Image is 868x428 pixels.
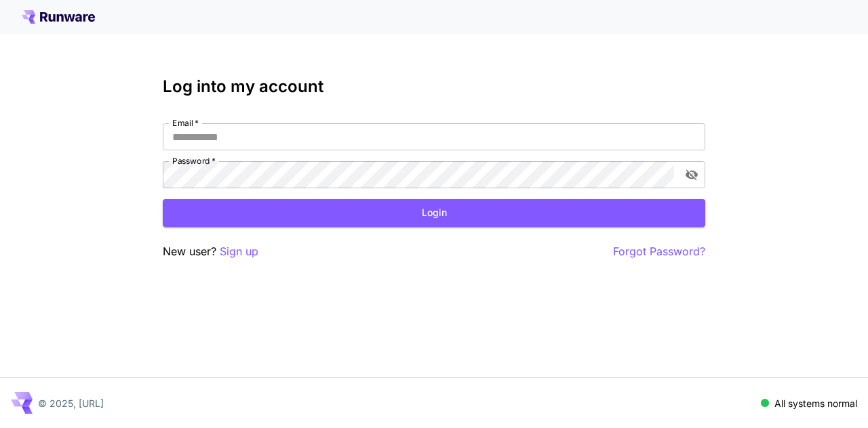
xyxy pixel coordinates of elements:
[172,117,199,129] label: Email
[163,77,705,96] h3: Log into my account
[220,243,258,260] button: Sign up
[679,163,704,187] button: toggle password visibility
[172,155,216,167] label: Password
[613,243,705,260] button: Forgot Password?
[163,243,258,260] p: New user?
[774,396,857,410] p: All systems normal
[163,199,705,227] button: Login
[38,396,104,410] p: © 2025, [URL]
